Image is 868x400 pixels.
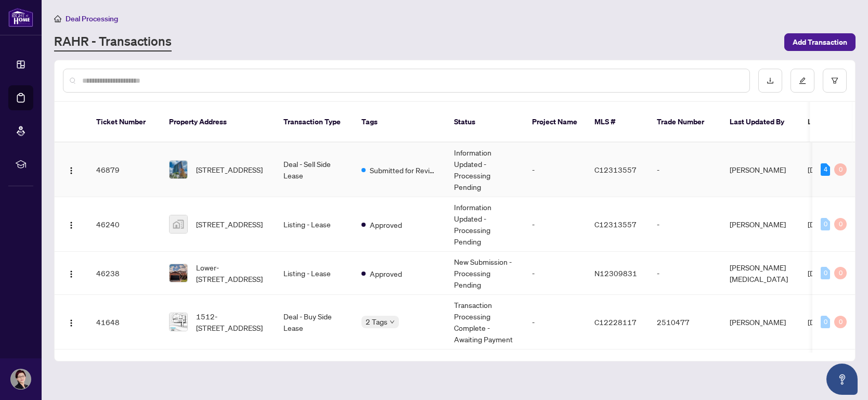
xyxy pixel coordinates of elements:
img: Logo [67,166,75,175]
div: 0 [834,267,847,279]
td: 2510477 [649,295,721,350]
img: thumbnail-img [170,264,187,282]
span: filter [831,77,838,84]
img: thumbnail-img [170,215,187,233]
td: - [524,143,586,197]
img: thumbnail-img [170,161,187,178]
span: Submitted for Review [370,164,437,176]
div: 0 [821,316,830,328]
img: Profile Icon [11,369,31,389]
span: C12313557 [594,220,637,229]
td: Information Updated - Processing Pending [446,197,524,252]
td: - [524,197,586,252]
span: Approved [370,268,402,279]
td: [PERSON_NAME] [721,295,799,350]
span: [DATE] [808,317,831,327]
span: home [54,15,61,22]
div: 0 [834,163,847,176]
img: Logo [67,319,75,327]
span: [DATE] [808,220,831,229]
th: Transaction Type [275,102,353,143]
a: RAHR - Transactions [54,33,172,51]
div: 0 [821,218,830,230]
div: 0 [834,218,847,230]
span: 1512-[STREET_ADDRESS] [196,311,267,333]
td: - [524,252,586,295]
span: Deal Processing [66,14,118,23]
td: 46240 [88,197,161,252]
img: thumbnail-img [170,313,187,331]
td: Deal - Sell Side Lease [275,143,353,197]
button: Open asap [826,364,858,395]
span: [DATE] [808,268,831,278]
td: - [649,252,721,295]
th: Project Name [524,102,586,143]
td: [PERSON_NAME] [721,143,799,197]
span: down [390,319,395,325]
th: Trade Number [649,102,721,143]
span: [STREET_ADDRESS] [196,218,263,230]
button: Logo [63,161,80,178]
th: Ticket Number [88,102,161,143]
button: Logo [63,265,80,281]
span: 2 Tags [366,316,387,328]
td: [PERSON_NAME][MEDICAL_DATA] [721,252,799,295]
td: Listing - Lease [275,252,353,295]
td: Transaction Processing Complete - Awaiting Payment [446,295,524,350]
span: Approved [370,219,402,230]
div: 0 [821,267,830,279]
td: 41648 [88,295,161,350]
button: Add Transaction [784,33,856,51]
td: New Submission - Processing Pending [446,252,524,295]
div: 0 [834,316,847,328]
button: filter [823,69,847,93]
button: Logo [63,216,80,233]
th: Tags [353,102,446,143]
button: edit [791,69,814,93]
td: 46879 [88,143,161,197]
span: N12309831 [594,268,637,278]
img: Logo [67,221,75,229]
th: Status [446,102,524,143]
button: Logo [63,314,80,330]
th: MLS # [586,102,649,143]
th: Last Updated By [721,102,799,143]
img: logo [8,8,33,27]
td: [PERSON_NAME] [721,197,799,252]
span: Add Transaction [793,34,847,50]
th: Property Address [161,102,275,143]
div: 4 [821,163,830,176]
td: 46238 [88,252,161,295]
span: C12228117 [594,317,637,327]
td: - [524,295,586,350]
span: [STREET_ADDRESS] [196,164,263,175]
td: Listing - Lease [275,197,353,252]
span: edit [799,77,806,84]
button: download [758,69,782,93]
span: [DATE] [808,165,831,174]
span: C12313557 [594,165,637,174]
span: download [767,77,774,84]
td: Deal - Buy Side Lease [275,295,353,350]
td: - [649,143,721,197]
img: Logo [67,270,75,278]
td: - [649,197,721,252]
span: Lower-[STREET_ADDRESS] [196,262,267,285]
td: Information Updated - Processing Pending [446,143,524,197]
